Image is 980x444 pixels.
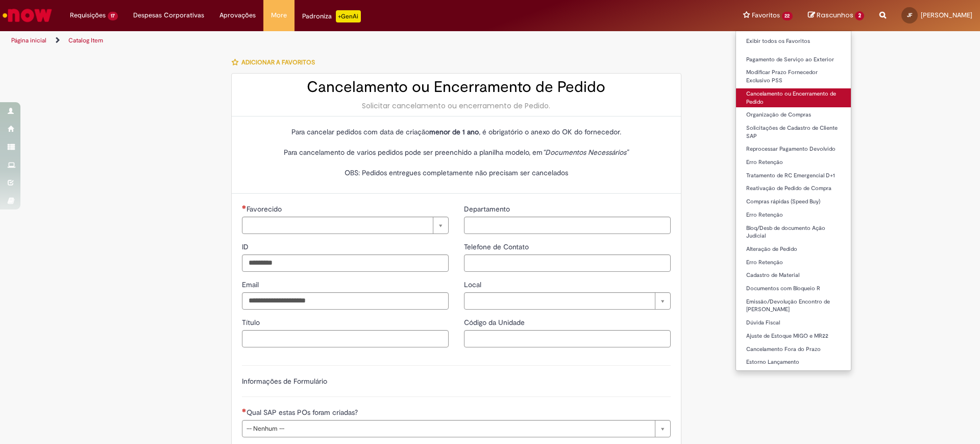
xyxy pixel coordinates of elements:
div: Solicitar cancelamento ou encerramento de Pedido. [242,101,671,111]
span: Requisições [70,10,106,20]
span: Telefone de Contato [464,242,531,251]
span: JF [907,12,912,18]
img: ServiceNow [1,5,54,26]
span: ID [242,242,251,251]
strong: menor de 1 ano [429,127,479,136]
span: 22 [782,12,793,20]
input: Email [242,292,449,310]
span: Adicionar a Favoritos [241,58,315,66]
a: Alteração de Pedido [736,244,851,255]
a: Catalog Item [68,36,103,44]
a: Modificar Prazo Fornecedor Exclusivo PSS [736,67,851,86]
ul: Favoritos [736,31,852,371]
a: Cadastro de Material [736,270,851,281]
a: Bloq/Desb de documento Ação Judicial [736,223,851,242]
a: Reativação de Pedido de Compra [736,183,851,194]
input: Departamento [464,217,671,234]
a: Erro Retenção [736,209,851,221]
a: Página inicial [11,36,46,44]
span: 17 [108,12,118,20]
input: Código da Unidade [464,330,671,347]
a: Estorno Lançamento [736,357,851,368]
span: Local [464,280,483,289]
a: Limpar campo Favorecido [242,217,449,234]
a: Ajuste de Estoque MIGO e MR22 [736,331,851,342]
span: Despesas Corporativas [133,10,204,20]
a: Organização de Compras [736,109,851,121]
span: Favoritos [752,10,780,20]
ul: Trilhas de página [8,31,646,50]
span: 2 [855,11,864,20]
a: Pagamento de Serviço ao Exterior [736,54,851,65]
span: Qual SAP estas POs foram criadas? [247,408,360,417]
input: Telefone de Contato [464,254,671,272]
span: Departamento [464,204,512,214]
em: “Documentos Necessários” [543,148,628,157]
label: Informações de Formulário [242,377,327,386]
span: Rascunhos [817,10,853,20]
span: Email [242,280,261,289]
a: Documentos com Bloqueio R [736,283,851,294]
p: Para cancelar pedidos com data de criação , é obrigatório o anexo do OK do fornecedor. Para cance... [242,127,671,178]
a: Cancelamento ou Encerramento de Pedido [736,88,851,107]
input: ID [242,254,449,272]
a: Erro Retenção [736,157,851,168]
a: Solicitações de Cadastro de Cliente SAP [736,123,851,142]
a: Cancelamento Fora do Prazo [736,344,851,355]
span: Título [242,318,262,327]
span: -- Nenhum -- [247,420,650,437]
a: Reprocessar Pagamento Devolvido [736,144,851,155]
span: Código da Unidade [464,318,527,327]
span: Necessários [242,408,247,412]
span: Aprovações [219,10,256,20]
span: Necessários [242,205,247,209]
a: Exibir todos os Favoritos [736,36,851,47]
a: Limpar campo Local [464,292,671,310]
a: Emissão/Devolução Encontro de [PERSON_NAME] [736,296,851,315]
button: Adicionar a Favoritos [231,52,321,73]
input: Título [242,330,449,347]
a: Rascunhos [808,11,864,20]
h2: Cancelamento ou Encerramento de Pedido [242,79,671,96]
a: Compras rápidas (Speed Buy) [736,196,851,207]
a: Erro Retenção [736,257,851,268]
span: More [271,10,287,20]
a: Tratamento de RC Emergencial D+1 [736,170,851,181]
span: [PERSON_NAME] [921,11,972,19]
span: Necessários - Favorecido [247,204,284,214]
div: Padroniza [302,10,361,22]
a: Dúvida Fiscal [736,317,851,329]
p: +GenAi [336,10,361,22]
